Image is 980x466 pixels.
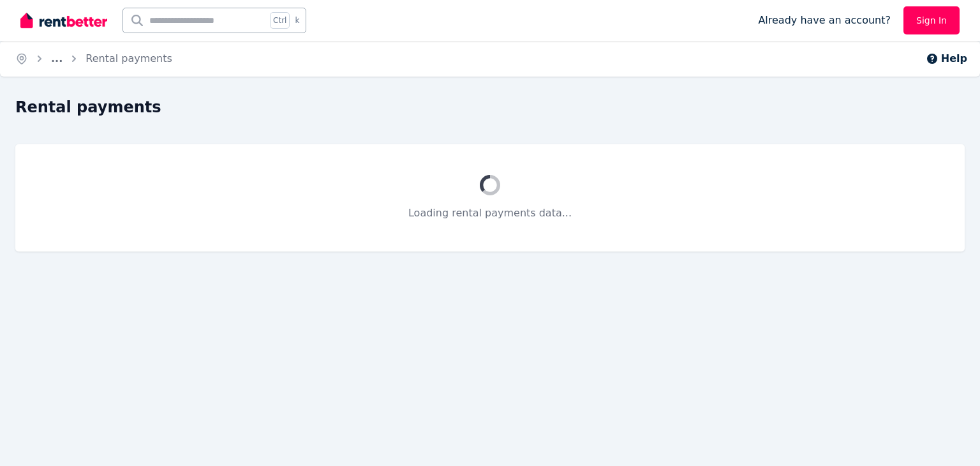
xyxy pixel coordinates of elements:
[15,97,161,117] h1: Rental payments
[51,52,63,64] a: ...
[926,51,967,66] button: Help
[20,11,107,30] img: RentBetter
[903,6,960,34] a: Sign In
[46,206,934,221] p: Loading rental payments data...
[295,15,299,26] span: k
[758,13,891,28] span: Already have an account?
[270,12,290,29] span: Ctrl
[85,52,172,64] a: Rental payments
